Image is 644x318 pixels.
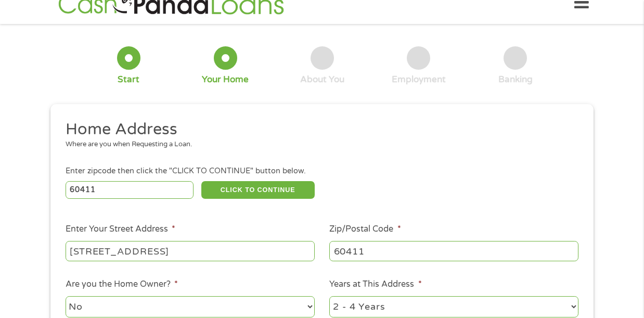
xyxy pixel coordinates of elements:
[118,74,139,85] div: Start
[329,279,421,290] label: Years at This Address
[66,224,175,235] label: Enter Your Street Address
[300,74,344,85] div: About You
[66,119,571,140] h2: Home Address
[498,74,533,85] div: Banking
[66,139,571,150] div: Where are you when Requesting a Loan.
[329,224,401,235] label: Zip/Postal Code
[202,74,249,85] div: Your Home
[66,181,194,199] input: Enter Zipcode (e.g 01510)
[66,241,315,261] input: 1 Main Street
[392,74,446,85] div: Employment
[66,166,578,177] div: Enter zipcode then click the "CLICK TO CONTINUE" button below.
[201,181,315,199] button: CLICK TO CONTINUE
[66,279,178,290] label: Are you the Home Owner?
